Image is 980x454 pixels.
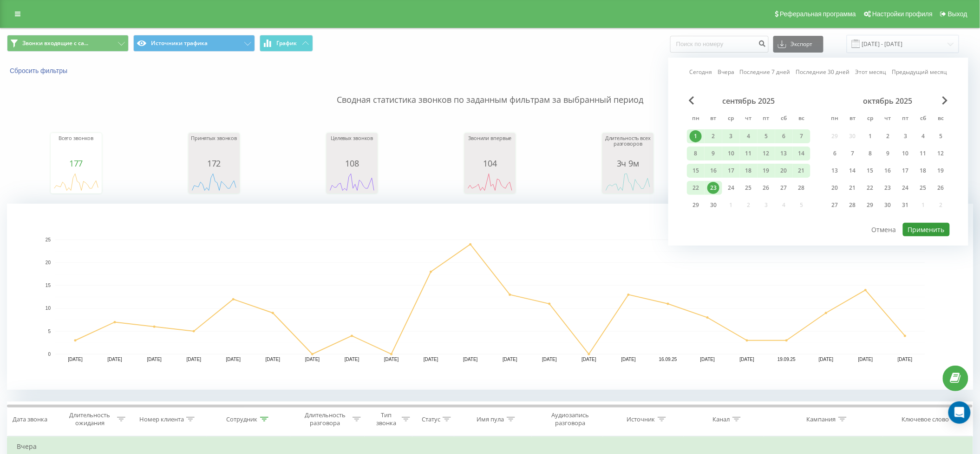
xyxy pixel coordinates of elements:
text: [DATE] [503,357,517,362]
div: вс 21 сент. 2025 г. [793,164,810,178]
div: 25 [917,182,929,194]
div: 27 [829,199,841,211]
abbr: воскресенье [795,112,809,126]
div: чт 25 сент. 2025 г. [740,181,758,195]
div: вс 26 окт. 2025 г. [932,181,950,195]
div: Тип звонка [373,411,399,427]
text: [DATE] [581,357,596,362]
div: сб 18 окт. 2025 г. [915,164,932,178]
input: Поиск по номеру [670,36,769,53]
div: пт 26 сент. 2025 г. [758,181,775,195]
text: [DATE] [226,357,241,362]
abbr: понедельник [828,112,842,126]
div: чт 16 окт. 2025 г. [879,164,897,178]
div: сб 6 сент. 2025 г. [775,129,793,143]
svg: A chart. [191,168,237,196]
abbr: суббота [916,112,930,126]
div: ср 1 окт. 2025 г. [862,129,879,143]
div: A chart. [605,168,651,196]
text: [DATE] [305,357,320,362]
div: вс 12 окт. 2025 г. [932,147,950,160]
div: 11 [743,147,755,160]
text: 20 [46,260,51,265]
a: Предыдущий месяц [892,67,947,76]
text: [DATE] [107,357,122,362]
div: вт 2 сент. 2025 г. [705,129,722,143]
div: 16 [707,165,719,177]
button: Отмена [867,223,902,236]
div: Ключевое слово [902,415,949,423]
div: вт 23 сент. 2025 г. [705,181,722,195]
text: 15 [46,283,51,288]
svg: A chart. [53,168,99,196]
div: 12 [935,147,947,160]
div: 3 [900,130,912,142]
text: [DATE] [424,357,438,362]
div: ср 15 окт. 2025 г. [862,164,879,178]
div: ср 17 сент. 2025 г. [722,164,740,178]
button: Сбросить фильтры [7,67,72,75]
div: Целевых звонков [329,135,375,159]
div: Аудиозапись разговора [540,411,601,427]
div: сб 25 окт. 2025 г. [915,181,932,195]
button: График [260,35,313,52]
div: Номер клиента [139,415,184,423]
div: 18 [743,165,755,177]
svg: A chart. [329,168,375,196]
div: сб 4 окт. 2025 г. [915,129,932,143]
div: 13 [778,147,790,160]
div: 104 [467,159,513,168]
text: [DATE] [68,357,83,362]
div: Принятых звонков [191,135,237,159]
div: пн 13 окт. 2025 г. [826,164,844,178]
div: чт 30 окт. 2025 г. [879,198,897,212]
text: [DATE] [266,357,281,362]
div: 28 [796,182,808,194]
span: Реферальная программа [780,10,856,18]
div: вс 7 сент. 2025 г. [793,129,810,143]
abbr: пятница [899,112,913,126]
div: 23 [707,182,719,194]
div: 26 [760,182,772,194]
div: Имя пула [477,415,504,423]
p: Сводная статистика звонков по заданным фильтрам за выбранный период [7,75,973,106]
div: сб 20 сент. 2025 г. [775,164,793,178]
div: 27 [778,182,790,194]
div: 26 [935,182,947,194]
span: График [277,40,297,47]
div: пн 20 окт. 2025 г. [826,181,844,195]
span: Настройки профиля [872,10,933,18]
div: 30 [707,199,719,211]
text: [DATE] [858,357,873,362]
text: [DATE] [542,357,557,362]
div: 7 [796,130,808,142]
div: Всего звонков [53,135,99,159]
div: ср 22 окт. 2025 г. [862,181,879,195]
div: 28 [847,199,859,211]
div: 1 [864,130,876,142]
div: пн 6 окт. 2025 г. [826,147,844,160]
div: 29 [864,199,876,211]
text: 19.09.25 [777,357,796,362]
div: 19 [760,165,772,177]
a: Сегодня [689,67,712,76]
text: [DATE] [898,357,913,362]
abbr: пятница [759,112,773,126]
button: Экспорт [773,36,823,53]
div: вт 9 сент. 2025 г. [705,147,722,160]
div: пт 24 окт. 2025 г. [897,181,915,195]
div: ср 29 окт. 2025 г. [862,198,879,212]
div: чт 2 окт. 2025 г. [879,129,897,143]
div: Кампания [807,415,836,423]
svg: A chart. [7,204,973,390]
div: 30 [882,199,894,211]
div: Длительность ожидания [65,411,115,427]
div: 13 [829,165,841,177]
abbr: вторник [706,112,720,126]
div: пн 27 окт. 2025 г. [826,198,844,212]
button: Применить [903,223,950,236]
div: 12 [760,147,772,160]
abbr: среда [724,112,738,126]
